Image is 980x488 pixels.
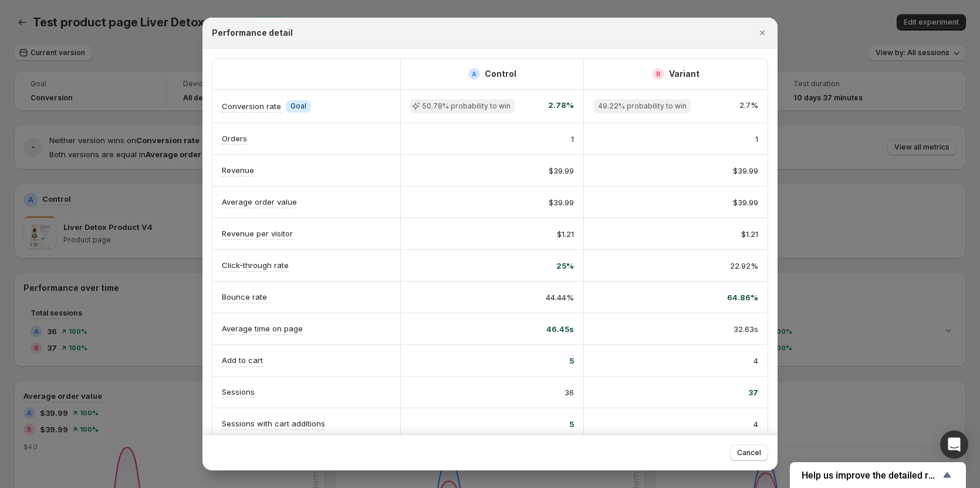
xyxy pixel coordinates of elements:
[557,228,574,240] span: $1.21
[598,101,687,111] span: 49.22% probability to win
[212,27,293,39] h2: Performance detail
[546,323,574,335] span: 46.45s
[222,259,289,271] p: Click-through rate
[741,228,758,240] span: $1.21
[753,355,758,367] span: 4
[669,68,699,80] h2: Variant
[748,387,758,398] span: 37
[737,448,761,457] span: Cancel
[222,418,325,429] p: Sessions with cart additions
[734,323,758,335] span: 32.63s
[569,355,574,367] span: 5
[222,133,247,144] p: Orders
[485,68,516,80] h2: Control
[222,196,297,208] p: Average order value
[222,323,303,334] p: Average time on page
[290,101,306,111] span: Goal
[472,70,477,77] h2: A
[549,196,574,208] span: $39.99
[730,260,758,272] span: 22.92%
[222,291,267,303] p: Bounce rate
[755,133,758,145] span: 1
[222,100,281,112] p: Conversion rate
[549,165,574,177] span: $39.99
[753,418,758,430] span: 4
[556,260,574,272] span: 25%
[940,431,968,459] div: Open Intercom Messenger
[754,25,771,41] button: Close
[733,196,758,208] span: $39.99
[546,292,574,303] span: 44.44%
[222,354,263,366] p: Add to cart
[565,387,574,398] span: 36
[569,418,574,430] span: 5
[802,468,954,482] button: Show survey - Help us improve the detailed report for A/B campaigns
[222,164,254,176] p: Revenue
[656,70,661,77] h2: B
[733,165,758,177] span: $39.99
[739,99,758,113] span: 2.7%
[422,101,511,111] span: 50.78% probability to win
[222,386,255,398] p: Sessions
[571,133,574,145] span: 1
[727,292,758,303] span: 64.86%
[222,228,293,239] p: Revenue per visitor
[548,99,574,113] span: 2.78%
[802,470,940,481] span: Help us improve the detailed report for A/B campaigns
[730,445,768,461] button: Cancel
